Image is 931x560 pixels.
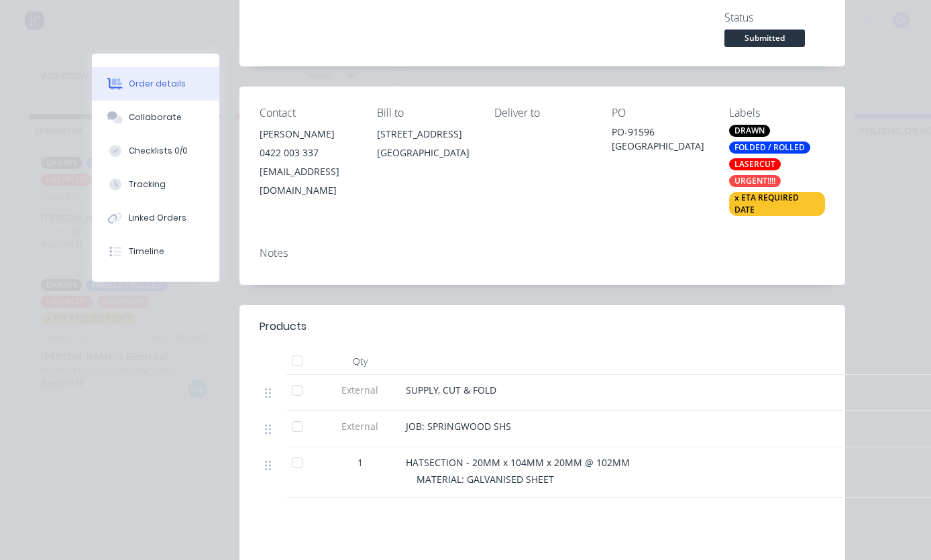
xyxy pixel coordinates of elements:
div: 0422 003 337 [260,144,355,162]
button: Linked Orders [92,201,219,235]
div: Contact [260,107,355,119]
div: x ETA REQUIRED DATE [729,192,825,216]
div: [PERSON_NAME]0422 003 337[EMAIL_ADDRESS][DOMAIN_NAME] [260,125,355,200]
span: External [325,383,395,397]
div: Checklists 0/0 [129,145,188,157]
div: Linked Orders [129,212,186,224]
span: HATSECTION - 20MM x 104MM x 20MM @ 102MM [406,456,630,469]
button: Checklists 0/0 [92,134,219,168]
div: Collaborate [129,111,182,123]
div: Products [260,319,307,335]
div: Status [724,11,825,24]
button: Timeline [92,235,219,268]
div: LASERCUT [729,158,781,170]
div: PO-91596 [GEOGRAPHIC_DATA] [612,125,708,153]
div: Labels [729,107,825,119]
span: Submitted [724,30,805,46]
div: PO [612,107,708,119]
button: Submitted [724,30,805,50]
div: [PERSON_NAME] [260,125,355,144]
div: Tracking [129,178,166,190]
div: DRAWN [729,125,770,137]
div: Timeline [129,245,164,258]
span: SUPPLY, CUT & FOLD [406,384,496,396]
div: [GEOGRAPHIC_DATA] [377,144,473,162]
div: Bill to [377,107,473,119]
span: JOB: SPRINGWOOD SHS [406,420,511,433]
div: Deliver to [494,107,590,119]
div: Order details [129,78,186,90]
div: FOLDED / ROLLED [729,142,810,154]
span: External [325,419,395,433]
button: Collaborate [92,101,219,134]
div: URGENT!!!! [729,175,781,187]
span: MATERIAL: GALVANISED SHEET [417,473,554,486]
div: [STREET_ADDRESS] [377,125,473,144]
span: 1 [358,455,363,469]
div: [STREET_ADDRESS][GEOGRAPHIC_DATA] [377,125,473,168]
button: Order details [92,67,219,101]
button: Tracking [92,168,219,201]
div: [EMAIL_ADDRESS][DOMAIN_NAME] [260,162,355,200]
div: Qty [320,348,400,375]
div: Notes [260,247,825,260]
